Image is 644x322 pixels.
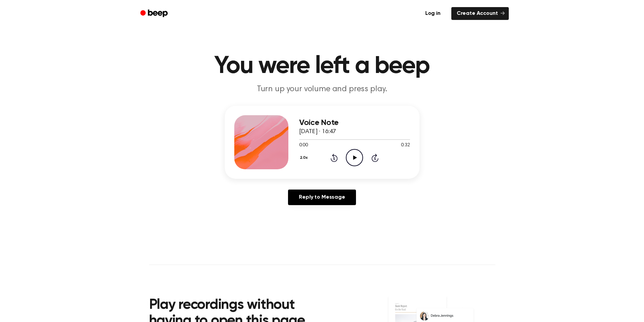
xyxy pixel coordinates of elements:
a: Create Account [451,7,509,20]
p: Turn up your volume and press play. [192,84,452,95]
h3: Voice Note [299,118,410,127]
button: 2.0x [299,152,310,164]
a: Beep [136,7,174,20]
span: 0:00 [299,142,308,149]
a: Log in [419,6,447,21]
a: Reply to Message [288,190,356,205]
h1: You were left a beep [149,54,495,78]
span: [DATE] · 16:47 [299,129,336,135]
span: 0:32 [401,142,410,149]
